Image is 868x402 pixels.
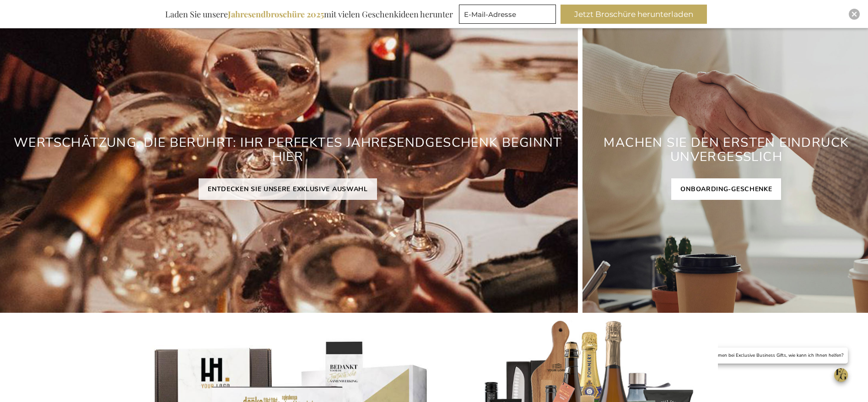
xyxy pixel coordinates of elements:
[228,9,324,20] b: Jahresendbroschüre 2025
[671,178,781,200] a: ONBOARDING-GESCHENKE
[852,11,857,17] img: Close
[199,178,377,200] a: ENTDECKEN SIE UNSERE EXKLUSIVE AUSWAHL
[459,5,559,27] form: marketing offers and promotions
[849,9,860,20] div: Close
[561,5,707,24] button: Jetzt Broschüre herunterladen
[161,5,457,24] div: Laden Sie unsere mit vielen Geschenkideen herunter
[459,5,556,24] input: E-Mail-Adresse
